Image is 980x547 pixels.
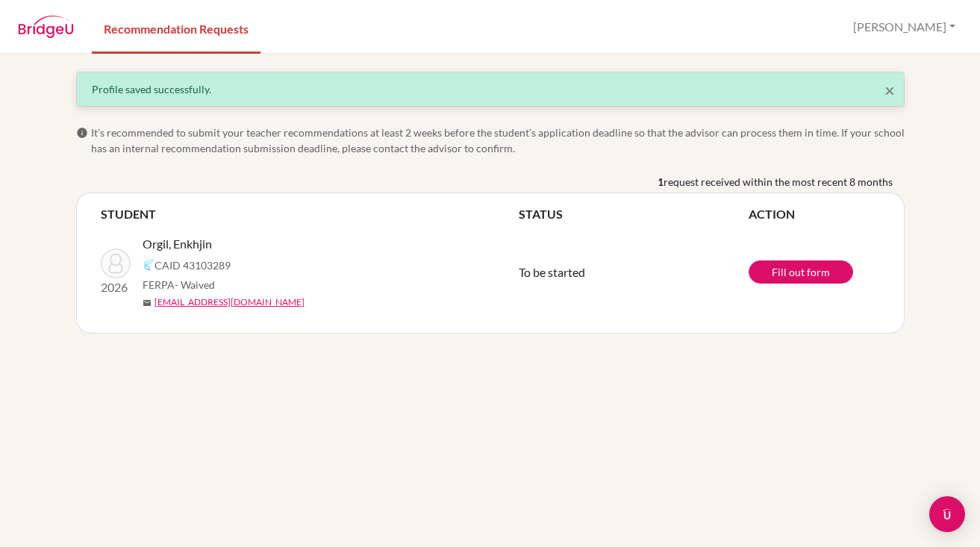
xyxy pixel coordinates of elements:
img: Common App logo [143,259,155,271]
span: Orgil, Enkhjin [143,235,212,253]
span: FERPA [143,277,215,293]
div: Open Intercom Messenger [929,496,965,532]
button: Close [884,81,895,99]
span: To be started [519,265,585,279]
a: Fill out form [749,260,853,284]
div: Profile saved successfully. [92,81,889,97]
th: STATUS [519,205,749,223]
span: request received within the most recent 8 months [664,174,893,190]
span: It’s recommended to submit your teacher recommendations at least 2 weeks before the student’s app... [91,125,905,156]
span: × [884,79,895,101]
th: ACTION [749,205,880,223]
button: [PERSON_NAME] [846,13,962,41]
span: CAID 43103289 [155,257,231,273]
th: STUDENT [101,205,519,223]
img: Orgil, Enkhjin [101,249,131,278]
span: info [76,127,88,139]
img: BridgeU logo [18,16,74,38]
span: - Waived [175,278,215,291]
b: 1 [658,174,664,190]
a: [EMAIL_ADDRESS][DOMAIN_NAME] [155,296,305,309]
p: 2026 [101,278,131,296]
a: Recommendation Requests [92,2,260,54]
span: mail [143,298,152,307]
